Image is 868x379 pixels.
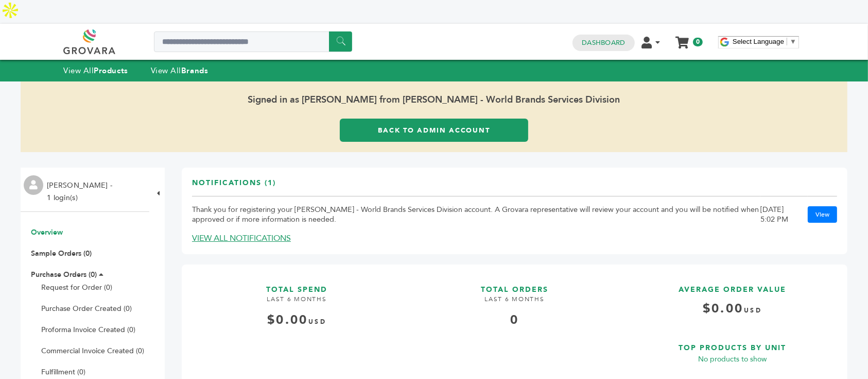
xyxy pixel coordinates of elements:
[41,346,144,356] a: Commercial Invoice Created (0)
[192,295,402,311] h4: LAST 6 MONTHS
[628,300,837,325] h4: $0.00
[192,178,276,196] h3: Notifications (1)
[410,275,619,295] h3: TOTAL ORDERS
[192,233,291,244] a: VIEW ALL NOTIFICATIONS
[41,304,132,314] a: Purchase Order Created (0)
[192,196,760,233] td: Thank you for registering your [PERSON_NAME] - World Brands Services Division account. A Grovara ...
[410,295,619,311] h4: LAST 6 MONTHS
[21,81,847,119] span: Signed in as [PERSON_NAME] from [PERSON_NAME] - World Brands Services Division
[410,311,619,329] div: 0
[744,306,762,315] span: USD
[24,175,43,195] img: profile.png
[181,65,208,76] strong: Brands
[41,325,135,335] a: Proforma Invoice Created (0)
[340,119,528,142] a: Back to Admin Account
[693,38,703,46] span: 0
[94,65,128,76] strong: Products
[787,38,787,45] span: ​
[808,206,837,223] a: View
[154,31,352,52] input: Search a product or brand...
[47,179,115,204] li: [PERSON_NAME] - 1 login(s)
[760,205,797,224] div: [DATE] 5:02 PM
[628,275,837,295] h3: AVERAGE ORDER VALUE
[31,270,97,279] a: Purchase Orders (0)
[151,65,209,76] a: View AllBrands
[628,353,837,366] p: No products to show
[41,283,112,292] a: Request for Order (0)
[790,38,796,45] span: ▼
[31,249,92,258] a: Sample Orders (0)
[41,367,85,377] a: Fulfillment (0)
[733,38,784,45] span: Select Language
[31,227,63,237] a: Overview
[628,333,837,353] h3: TOP PRODUCTS BY UNIT
[192,275,402,295] h3: TOTAL SPEND
[676,33,688,44] a: My Cart
[582,38,625,47] a: Dashboard
[63,65,128,76] a: View AllProducts
[192,311,402,329] div: $0.00
[733,38,796,45] a: Select Language​
[308,318,326,326] span: USD
[628,275,837,325] a: AVERAGE ORDER VALUE $0.00USD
